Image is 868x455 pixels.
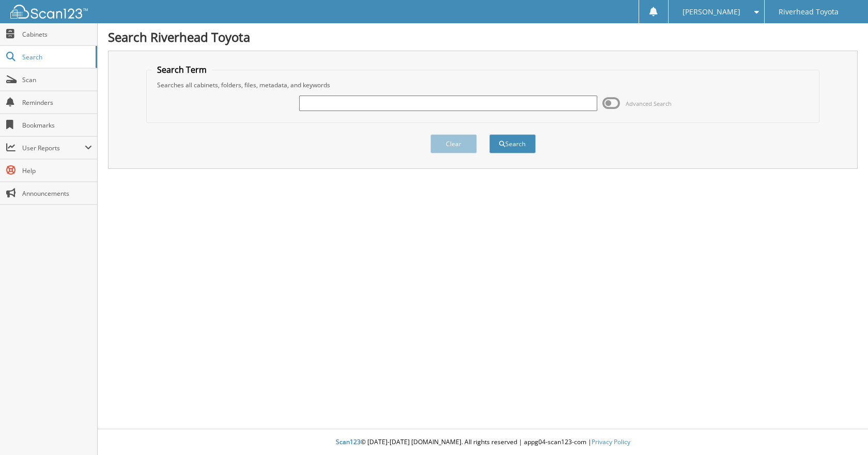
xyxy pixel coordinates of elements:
span: Advanced Search [626,100,672,107]
div: Searches all cabinets, folders, files, metadata, and keywords [152,81,814,89]
span: Search [22,53,90,61]
span: Riverhead Toyota [779,9,839,15]
img: scan123-logo-white.svg [10,5,88,19]
span: Scan [22,75,92,84]
span: User Reports [22,144,85,152]
legend: Search Term [152,64,212,75]
span: Bookmarks [22,121,92,130]
a: Privacy Policy [592,437,630,446]
span: Help [22,166,92,175]
iframe: Chat Widget [816,405,868,455]
div: © [DATE]-[DATE] [DOMAIN_NAME]. All rights reserved | appg04-scan123-com | [98,430,868,455]
span: Announcements [22,189,92,198]
span: [PERSON_NAME] [683,9,740,15]
span: Cabinets [22,30,92,39]
span: Reminders [22,98,92,107]
h1: Search Riverhead Toyota [108,28,858,45]
span: Scan123 [336,437,361,446]
button: Search [489,134,536,153]
button: Clear [430,134,477,153]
